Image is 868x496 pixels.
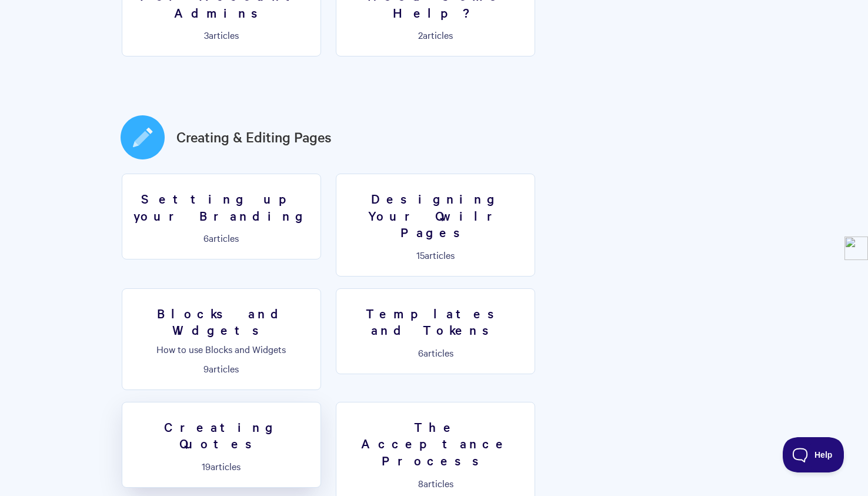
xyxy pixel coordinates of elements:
span: 2 [418,28,423,41]
h3: The Acceptance Process [343,418,528,469]
p: articles [129,29,313,40]
h3: Creating Quotes [129,418,313,452]
a: Blocks and Widgets How to use Blocks and Widgets 9articles [122,288,321,390]
p: articles [129,363,313,374]
a: Setting up your Branding 6articles [122,174,321,259]
span: 9 [203,362,209,375]
p: articles [343,29,528,40]
a: Creating & Editing Pages [176,127,332,148]
span: 6 [203,231,209,244]
span: 15 [416,248,425,261]
a: Creating Quotes 19articles [122,402,321,488]
h3: Setting up your Branding [129,190,313,224]
span: 8 [418,477,423,490]
p: articles [343,347,528,358]
a: Templates and Tokens 6articles [336,288,535,374]
p: articles [129,461,313,471]
p: How to use Blocks and Widgets [129,344,313,354]
p: articles [343,249,528,260]
p: articles [343,478,528,488]
img: logo.png [844,237,868,260]
p: articles [129,232,313,243]
h3: Templates and Tokens [343,305,528,338]
a: Designing Your Qwilr Pages 15articles [336,174,535,277]
iframe: Toggle Customer Support [783,437,844,472]
span: 19 [202,460,211,472]
h3: Designing Your Qwilr Pages [343,190,528,241]
span: 6 [418,346,423,359]
span: 3 [204,28,209,41]
h3: Blocks and Widgets [129,305,313,338]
